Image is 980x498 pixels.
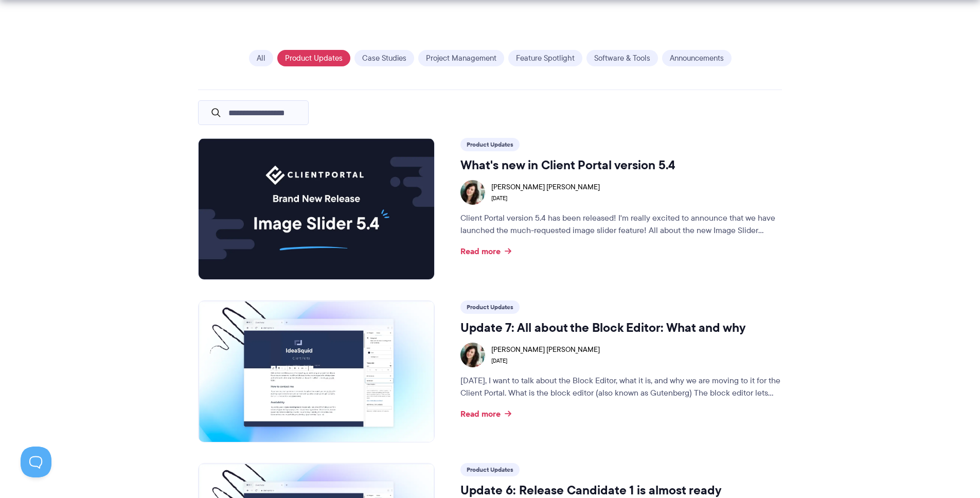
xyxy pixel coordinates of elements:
[508,50,582,66] a: Feature Spotlight
[460,320,782,335] h3: Update 7: All about the Block Editor: What and why
[277,50,350,66] a: Product Updates
[467,140,513,149] a: Product Updates
[586,50,658,66] a: Software & Tools
[491,192,600,204] time: [DATE]
[460,483,782,498] h3: Update 6: Release Candidate 1 is almost ready
[662,50,732,66] a: Announcements
[460,375,782,399] p: [DATE], I want to talk about the Block Editor, what it is, and why we are moving to it for the Cl...
[491,355,600,366] time: [DATE]
[21,447,51,477] iframe: Toggle Customer Support
[467,303,513,312] a: Product Updates
[460,212,782,237] p: Client Portal version 5.4 has been released! I'm really excited to announce that we have launched...
[249,50,273,66] a: All
[460,247,511,255] a: Read more
[460,157,782,173] h3: What's new in Client Portal version 5.4
[491,344,600,355] span: [PERSON_NAME] [PERSON_NAME]
[460,410,511,418] a: Read more
[467,465,513,474] a: Product Updates
[491,181,600,192] span: [PERSON_NAME] [PERSON_NAME]
[354,50,414,66] a: Case Studies
[418,50,504,66] a: Project Management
